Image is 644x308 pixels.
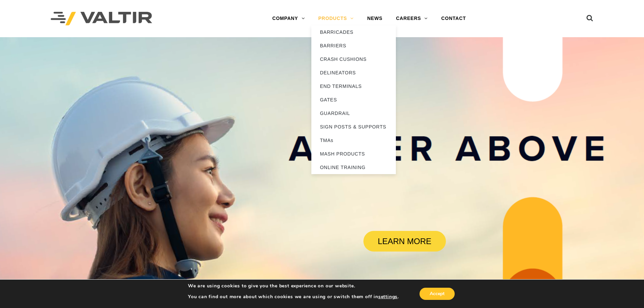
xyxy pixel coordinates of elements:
p: You can find out more about which cookies we are using or switch them off in . [188,294,399,300]
a: END TERMINALS [311,79,396,93]
a: BARRICADES [311,25,396,39]
a: GATES [311,93,396,106]
a: COMPANY [265,12,311,25]
a: DELINEATORS [311,66,396,79]
a: GUARDRAIL [311,106,396,120]
a: PRODUCTS [311,12,360,25]
a: TMAs [311,134,396,147]
a: CAREERS [389,12,434,25]
a: MASH PRODUCTS [311,147,396,161]
img: Valtir [51,12,152,26]
a: ONLINE TRAINING [311,161,396,174]
a: CONTACT [434,12,473,25]
button: Accept [420,288,455,300]
a: LEARN MORE [363,231,446,252]
a: BARRIERS [311,39,396,52]
a: NEWS [360,12,389,25]
p: We are using cookies to give you the best experience on our website. [188,283,399,289]
a: CRASH CUSHIONS [311,52,396,66]
a: SIGN POSTS & SUPPORTS [311,120,396,134]
button: settings [378,294,398,300]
